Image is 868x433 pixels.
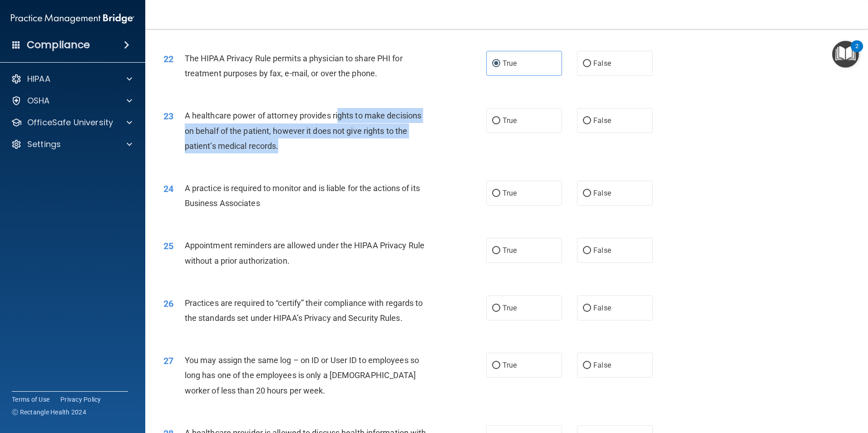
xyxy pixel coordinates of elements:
input: False [583,305,591,312]
span: True [503,116,517,125]
span: False [593,361,611,369]
span: Practices are required to “certify” their compliance with regards to the standards set under HIPA... [185,298,423,323]
span: True [503,304,517,312]
span: Ⓒ Rectangle Health 2024 [12,408,86,417]
span: 24 [163,183,173,194]
p: OSHA [27,95,50,106]
input: True [492,190,500,197]
span: False [593,59,611,68]
input: True [492,60,500,67]
span: 23 [163,111,173,122]
input: True [492,305,500,312]
div: 2 [855,46,858,58]
button: Open Resource Center, 2 new notifications [832,41,859,68]
input: True [492,247,500,254]
span: True [503,189,517,197]
input: False [583,247,591,254]
span: 22 [163,54,173,64]
p: Settings [27,139,61,150]
input: False [583,118,591,124]
p: OfficeSafe University [27,117,113,128]
input: True [492,362,500,369]
span: 25 [163,241,173,251]
span: True [503,59,517,68]
span: False [593,246,611,255]
a: HIPAA [11,74,132,84]
input: False [583,190,591,197]
span: True [503,361,517,369]
span: False [593,189,611,197]
span: 27 [163,355,173,366]
span: True [503,246,517,255]
span: The HIPAA Privacy Rule permits a physician to share PHI for treatment purposes by fax, e-mail, or... [185,54,403,78]
a: OSHA [11,95,132,106]
p: HIPAA [27,74,50,84]
span: A healthcare power of attorney provides rights to make decisions on behalf of the patient, howeve... [185,111,421,150]
iframe: Drift Widget Chat Controller [823,370,857,405]
h4: Compliance [27,39,90,51]
a: Privacy Policy [60,395,101,404]
input: False [583,60,591,67]
span: 26 [163,298,173,309]
span: False [593,116,611,125]
img: PMB logo [11,10,134,28]
a: OfficeSafe University [11,117,132,128]
input: False [583,362,591,369]
span: A practice is required to monitor and is liable for the actions of its Business Associates [185,183,420,208]
span: Appointment reminders are allowed under the HIPAA Privacy Rule without a prior authorization. [185,241,424,265]
a: Terms of Use [12,395,49,404]
a: Settings [11,139,132,150]
input: True [492,118,500,124]
span: False [593,304,611,312]
span: You may assign the same log – on ID or User ID to employees so long has one of the employees is o... [185,355,419,395]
